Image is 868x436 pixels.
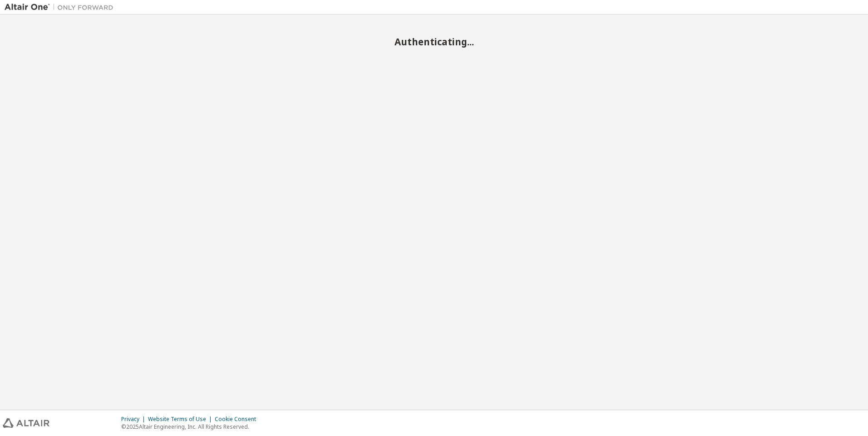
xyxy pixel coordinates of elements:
[5,36,863,48] h2: Authenticating...
[5,3,118,12] img: Altair One
[121,416,148,423] div: Privacy
[215,416,261,423] div: Cookie Consent
[121,423,261,431] p: © 2025 Altair Engineering, Inc. All Rights Reserved.
[148,416,215,423] div: Website Terms of Use
[3,418,49,428] img: altair_logo.svg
